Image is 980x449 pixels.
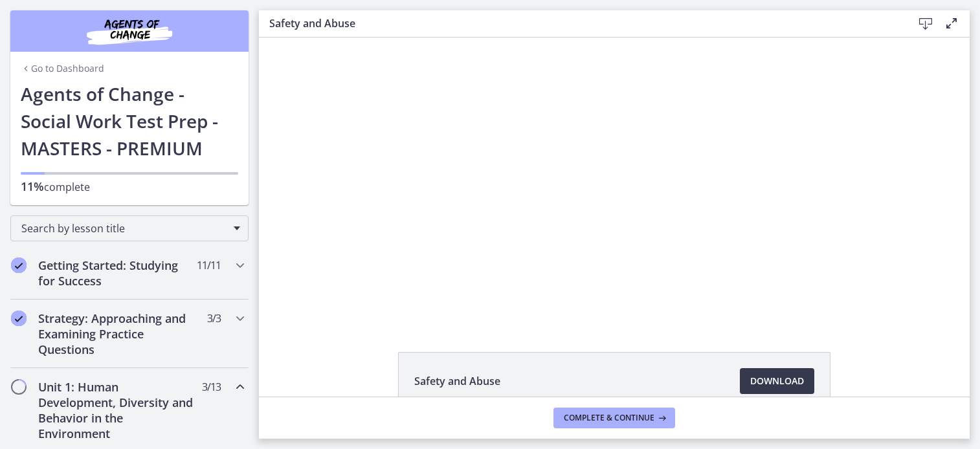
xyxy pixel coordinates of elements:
[38,311,196,357] h2: Strategy: Approaching and Examining Practice Questions
[11,311,27,326] i: Completed
[52,16,207,47] img: Agents of Change Social Work Test Prep
[197,257,221,273] span: 11 / 11
[414,373,500,389] span: Safety and Abuse
[750,373,804,389] span: Download
[21,80,238,162] h1: Agents of Change - Social Work Test Prep - MASTERS - PREMIUM
[259,38,970,322] iframe: Video Lesson
[21,221,227,235] span: Search by lesson title
[11,257,27,273] i: Completed
[202,379,221,395] span: 3 / 13
[740,368,814,394] a: Download
[38,257,196,289] h2: Getting Started: Studying for Success
[207,311,221,326] span: 3 / 3
[38,379,196,441] h2: Unit 1: Human Development, Diversity and Behavior in the Environment
[564,413,654,423] span: Complete & continue
[553,408,675,428] button: Complete & continue
[269,16,892,31] h3: Safety and Abuse
[10,215,249,241] div: Search by lesson title
[21,179,238,195] p: complete
[21,179,44,194] span: 11%
[21,62,104,75] a: Go to Dashboard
